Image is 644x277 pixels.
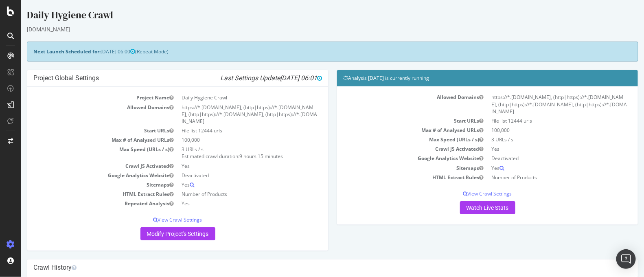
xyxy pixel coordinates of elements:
td: Yes [467,163,611,173]
td: Allowed Domains [322,92,467,116]
td: Yes [157,161,301,171]
div: Daily Hygiene Crawl [6,8,617,25]
td: Allowed Domains [12,103,157,126]
h4: Crawl History [12,264,611,272]
td: 3 URLs / s [467,135,611,144]
td: Max Speed (URLs / s) [322,135,467,144]
td: Google Analytics Website [12,171,157,180]
td: Crawl JS Activated [322,144,467,154]
td: Deactivated [157,171,301,180]
td: https://*.[DOMAIN_NAME], (http|https)://*.[DOMAIN_NAME], (http|https)://*.[DOMAIN_NAME], (http|ht... [157,103,301,126]
td: Sitemaps [12,180,157,189]
td: Start URLs [12,126,157,135]
div: [DOMAIN_NAME] [6,25,617,33]
td: Daily Hygiene Crawl [157,93,301,102]
td: Google Analytics Website [322,154,467,163]
td: Sitemaps [322,163,467,173]
p: View Crawl Settings [12,216,301,223]
a: Modify Project's Settings [119,227,194,240]
h4: Project Global Settings [12,74,301,82]
a: Watch Live Stats [439,201,494,214]
td: Max Speed (URLs / s) [12,145,157,161]
div: Open Intercom Messenger [616,249,636,269]
td: Repeated Analysis [12,199,157,208]
td: Max # of Analysed URLs [322,125,467,135]
h4: Analysis [DATE] is currently running [322,74,611,82]
td: Yes [467,144,611,154]
td: Deactivated [467,154,611,163]
td: Yes [157,199,301,208]
i: Last Settings Update [199,74,301,82]
td: File list 12444 urls [157,126,301,135]
td: HTML Extract Rules [322,173,467,182]
td: Max # of Analysed URLs [12,135,157,145]
td: Number of Products [157,189,301,199]
span: [DATE] 06:00 [79,48,114,55]
td: Project Name [12,93,157,102]
span: [DATE] 06:01 [259,74,301,82]
td: https://*.[DOMAIN_NAME], (http|https)://*.[DOMAIN_NAME], (http|https)://*.[DOMAIN_NAME], (http|ht... [467,92,611,116]
td: 100,000 [157,135,301,145]
td: File list 12444 urls [467,116,611,125]
strong: Next Launch Scheduled for: [12,48,79,55]
td: 3 URLs / s Estimated crawl duration: [157,145,301,161]
td: 100,000 [467,125,611,135]
td: HTML Extract Rules [12,189,157,199]
span: 9 hours 15 minutes [219,153,262,160]
td: Number of Products [467,173,611,182]
p: View Crawl Settings [322,190,611,197]
td: Crawl JS Activated [12,161,157,171]
td: Yes [157,180,301,189]
td: Start URLs [322,116,467,125]
div: (Repeat Mode) [6,42,617,62]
